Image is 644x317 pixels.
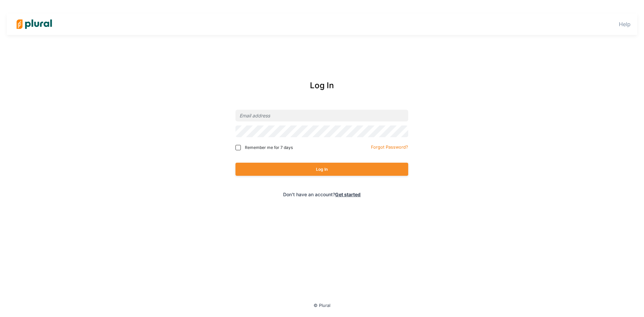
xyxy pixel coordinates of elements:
[235,110,408,121] input: Email address
[207,80,437,92] div: Log In
[11,12,58,36] img: Logo for Plural
[371,145,408,150] small: Forgot Password?
[371,143,408,150] a: Forgot Password?
[235,163,408,176] button: Log In
[235,145,241,150] input: Remember me for 7 days
[245,145,293,151] span: Remember me for 7 days
[335,192,361,197] a: Get started
[619,21,631,28] a: Help
[314,303,330,308] small: © Plural
[207,191,437,198] div: Don't have an account?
